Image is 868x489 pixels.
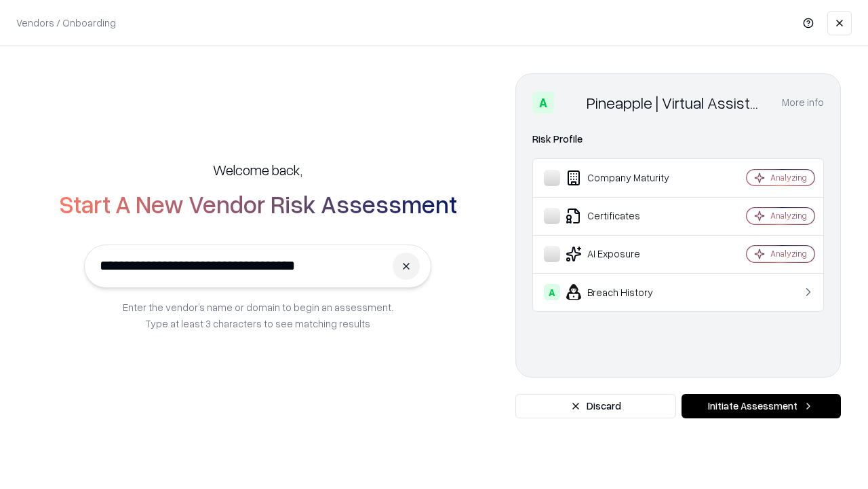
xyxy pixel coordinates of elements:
[123,299,393,331] p: Enter the vendor’s name or domain to begin an assessment. Type at least 3 characters to see match...
[16,16,116,30] p: Vendors / Onboarding
[532,92,554,113] div: A
[515,394,676,418] button: Discard
[544,170,706,186] div: Company Maturity
[544,246,706,262] div: AI Exposure
[770,210,807,221] div: Analyzing
[544,284,706,300] div: Breach History
[770,172,807,183] div: Analyzing
[59,190,457,217] h2: Start A New Vendor Risk Assessment
[782,90,824,115] button: More info
[682,394,841,418] button: Initiate Assessment
[532,131,824,147] div: Risk Profile
[587,92,766,113] div: Pineapple | Virtual Assistant Agency
[213,160,302,179] h5: Welcome back,
[544,284,560,300] div: A
[770,248,807,259] div: Analyzing
[544,208,706,224] div: Certificates
[559,92,581,113] img: Pineapple | Virtual Assistant Agency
